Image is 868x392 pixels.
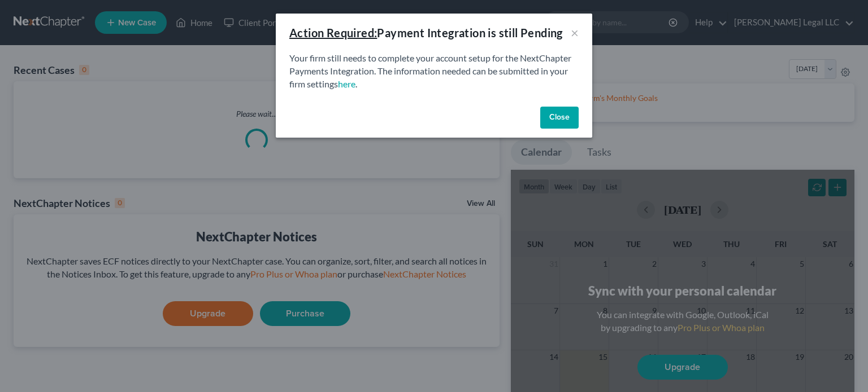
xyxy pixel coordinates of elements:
u: Action Required: [289,26,377,39]
div: Payment Integration is still Pending [289,25,563,41]
button: Close [540,107,579,129]
p: Your firm still needs to complete your account setup for the NextChapter Payments Integration. Th... [289,52,579,91]
a: here [338,78,355,89]
button: × [571,26,579,39]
